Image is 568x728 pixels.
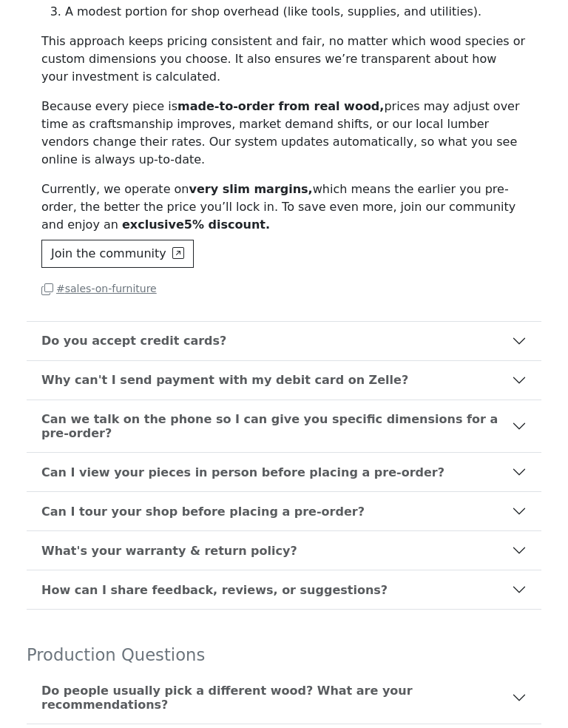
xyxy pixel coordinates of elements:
button: What's your warranty & return policy? [27,531,541,570]
button: Do people usually pick a different wood? What are your recommendations? [27,672,541,724]
b: Why can't I send payment with my debit card on Zelle? [41,373,408,387]
b: Do you accept credit cards? [41,334,226,348]
b: Can I view your pieces in person before placing a pre-order? [41,465,444,479]
p: This approach keeps pricing consistent and fair, no matter which wood species or custom dimension... [41,33,527,86]
p: Because every piece is prices may adjust over time as craftsmanship improves, market demand shift... [41,98,527,169]
b: Do people usually pick a different wood? What are your recommendations? [41,684,512,712]
b: How can I share feedback, reviews, or suggestions? [41,583,388,597]
button: Do you accept credit cards? [27,322,541,360]
li: A modest portion for shop overhead (like tools, supplies, and utilities). [65,3,527,21]
h4: Production Questions [27,645,541,665]
button: Can I tour your shop before placing a pre-order? [27,492,541,530]
b: exclusive 5 % discount. [122,218,270,232]
button: Can we talk on the phone so I can give you specific dimensions for a pre-order? [27,400,541,452]
a: #sales-on-furniture [41,281,157,295]
p: Currently, we operate on which means the earlier you pre-order, the better the price you’ll lock ... [41,181,527,234]
button: How can I share feedback, reviews, or suggestions? [27,570,541,609]
b: Can I tour your shop before placing a pre-order? [41,505,365,519]
b: made-to-order from real wood, [177,99,384,113]
small: # sales-on-furniture [41,283,157,294]
b: Can we talk on the phone so I can give you specific dimensions for a pre-order? [41,412,512,440]
button: Join the community [41,240,194,268]
b: What's your warranty & return policy? [41,544,297,558]
button: Why can't I send payment with my debit card on Zelle? [27,361,541,400]
b: very slim margins, [189,182,313,196]
button: Can I view your pieces in person before placing a pre-order? [27,453,541,491]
